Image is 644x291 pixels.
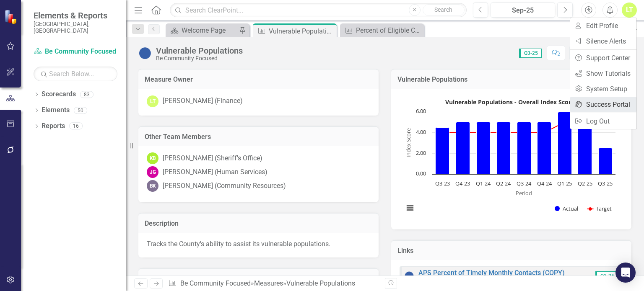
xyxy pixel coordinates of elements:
[435,180,450,187] text: Q3-23
[400,95,623,221] div: Vulnerable Populations - Overall Index Score. Highcharts interactive chart.
[423,4,465,16] button: Search
[570,18,636,33] a: Edit Profile
[477,122,491,174] path: Q1-24, 5. Actual.
[615,263,636,283] div: Open Intercom Messenger
[147,239,370,249] p: Tracks the County's ability to assist its vulnerable populations.
[434,6,452,13] span: Search
[555,205,578,212] button: Show Actual
[570,81,636,97] a: System Setup
[342,25,422,36] a: Percent of Eligible Cases Reviewed That Led to Recommendations
[156,46,243,55] div: Vulnerable Populations
[598,180,613,187] text: Q3-25
[74,107,87,114] div: 50
[622,3,637,18] button: LT
[163,96,243,106] div: [PERSON_NAME] (Finance)
[418,269,565,277] a: APS Percent of Timely Monthly Contacts (COPY)
[145,133,372,141] h3: Other Team Members
[538,122,551,174] path: Q4-24, 5. Actual.
[163,181,286,191] div: [PERSON_NAME] (Community Resources)
[156,55,243,62] div: Be Community Focused
[595,271,618,281] span: Q3-25
[147,152,158,164] div: KB
[168,279,379,288] div: » »
[416,149,426,157] text: 2.00
[493,5,552,15] div: Sep-25
[517,122,531,174] path: Q3-24, 5. Actual.
[557,180,572,187] text: Q1-25
[42,90,76,99] a: Scorecards
[516,189,532,196] text: Period
[558,112,572,174] path: Q1-25, 6. Actual.
[416,107,426,115] text: 6.00
[570,97,636,112] a: Success Portal
[455,180,470,187] text: Q4-23
[180,279,251,287] a: Be Community Focused
[34,21,117,34] small: [GEOGRAPHIC_DATA], [GEOGRAPHIC_DATA]
[497,122,511,174] path: Q2-24, 5. Actual.
[400,95,620,221] svg: Interactive chart
[416,170,426,177] text: 0.00
[356,25,422,36] div: Percent of Eligible Cases Reviewed That Led to Recommendations
[599,148,613,174] path: Q3-25, 2.5. Actual.
[397,247,625,255] h3: Links
[578,112,592,174] path: Q2-25, 6. Actual.
[587,205,612,212] button: Show Target
[570,50,636,66] a: Support Center
[147,166,158,178] div: JG
[269,26,335,36] div: Vulnerable Populations
[69,123,83,130] div: 16
[145,220,372,227] h3: Description
[476,180,491,187] text: Q1-24
[254,279,283,287] a: Measures
[34,47,117,57] a: Be Community Focused
[163,154,262,163] div: [PERSON_NAME] (Sheriff's Office)
[182,25,237,36] div: Welcome Page
[436,127,449,174] path: Q3-23, 4.5. Actual.
[42,121,65,131] a: Reports
[519,49,542,58] span: Q3-25
[147,95,158,107] div: LT
[537,180,552,187] text: Q4-24
[168,25,237,36] a: Welcome Page
[80,91,93,98] div: 83
[517,180,532,187] text: Q3-24
[170,3,466,18] input: Search ClearPoint...
[578,180,592,187] text: Q2-25
[163,167,267,177] div: [PERSON_NAME] (Human Services)
[570,66,636,81] a: Show Tutorials
[404,271,414,281] img: Baselining
[436,112,613,174] g: Actual, series 1 of 2. Bar series with 9 bars.
[147,180,158,192] div: BK
[145,275,372,283] h3: Definition
[491,3,555,18] button: Sep-25
[138,46,152,60] img: Baselining
[496,180,511,187] text: Q2-24
[42,106,70,115] a: Elements
[456,122,470,174] path: Q4-23, 5. Actual.
[570,33,636,49] a: Silence Alerts
[34,67,117,81] input: Search Below...
[286,279,355,287] div: Vulnerable Populations
[145,76,372,83] h3: Measure Owner
[445,98,574,106] text: Vulnerable Populations - Overall Index Score
[405,128,412,157] text: Index Score
[397,76,625,83] h3: Vulnerable Populations
[570,113,636,129] a: Log Out
[34,10,117,21] span: Elements & Reports
[404,202,416,214] button: View chart menu, Vulnerable Populations - Overall Index Score
[416,128,426,136] text: 4.00
[4,9,19,24] img: ClearPoint Strategy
